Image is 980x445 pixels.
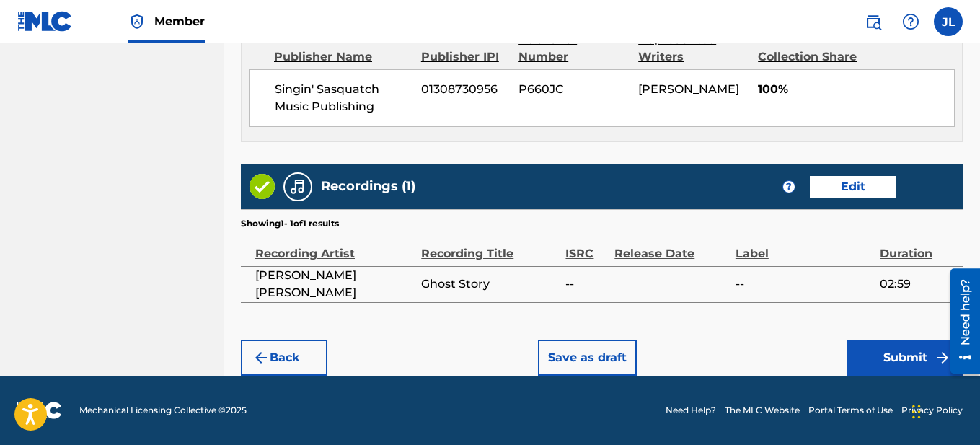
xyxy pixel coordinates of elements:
[880,276,955,293] span: 02:59
[736,276,873,293] span: --
[758,81,954,98] span: 100%
[289,178,306,195] img: Recordings
[565,230,607,263] div: ISRC
[255,267,414,301] span: [PERSON_NAME] [PERSON_NAME]
[241,217,339,230] p: Showing 1 - 1 of 1 results
[859,7,888,36] a: Public Search
[934,7,963,36] div: User Menu
[940,263,980,379] iframe: Resource Center
[421,276,558,293] span: Ghost Story
[638,82,739,96] span: [PERSON_NAME]
[808,404,893,417] a: Portal Terms of Use
[614,230,728,263] div: Release Date
[241,340,327,376] button: Back
[783,181,795,193] span: ?
[128,13,146,30] img: Top Rightsholder
[902,13,919,30] img: help
[810,176,896,198] button: Edit
[638,31,747,66] div: Represented Writers
[865,13,882,30] img: search
[666,404,716,417] a: Need Help?
[274,48,410,66] div: Publisher Name
[79,404,247,417] span: Mechanical Licensing Collective © 2025
[421,81,508,98] span: 01308730956
[518,31,627,66] div: Publisher Number
[250,174,275,199] img: Valid
[908,376,980,445] iframe: Chat Widget
[565,276,607,293] span: --
[538,340,637,376] button: Save as draft
[758,48,860,66] div: Collection Share
[896,7,925,36] div: Help
[17,402,62,419] img: logo
[252,349,270,366] img: 7ee5dd4eb1f8a8e3ef2f.svg
[275,81,410,115] span: Singin' Sasquatch Music Publishing
[518,81,627,98] span: P660JC
[847,340,963,376] button: Submit
[255,230,414,263] div: Recording Artist
[725,404,800,417] a: The MLC Website
[421,48,508,66] div: Publisher IPI
[154,13,205,30] span: Member
[321,178,415,195] h5: Recordings (1)
[912,390,921,433] div: Drag
[17,11,73,32] img: MLC Logo
[934,349,951,366] img: f7272a7cc735f4ea7f67.svg
[901,404,963,417] a: Privacy Policy
[880,230,955,263] div: Duration
[736,230,873,263] div: Label
[421,230,558,263] div: Recording Title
